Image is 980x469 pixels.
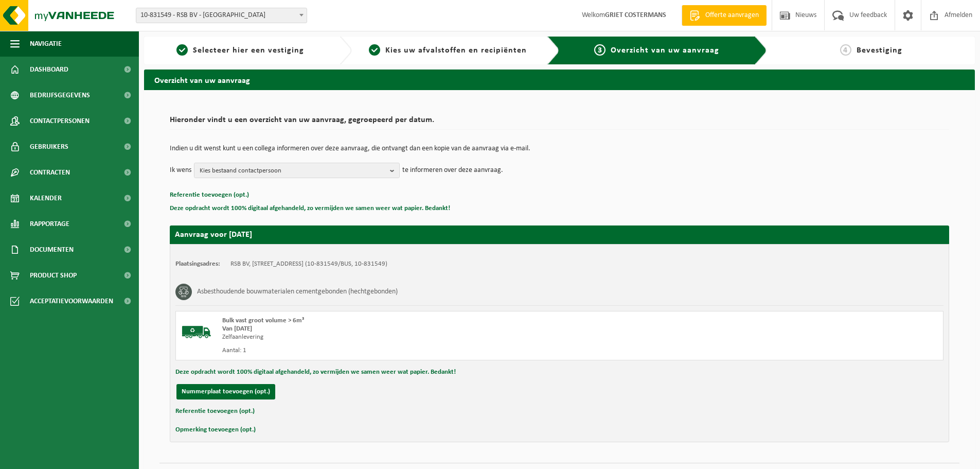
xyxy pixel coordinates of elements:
div: Zelfaanlevering [222,333,601,341]
span: Offerte aanvragen [703,10,761,21]
button: Opmerking toevoegen (opt.) [175,423,256,437]
h3: Asbesthoudende bouwmaterialen cementgebonden (hechtgebonden) [197,284,398,300]
button: Referentie toevoegen (opt.) [175,405,255,418]
span: Product Shop [30,263,77,288]
div: Aantal: 1 [222,346,601,355]
p: te informeren over deze aanvraag. [402,163,503,178]
span: Bevestiging [857,46,902,55]
span: Overzicht van uw aanvraag [611,46,719,55]
strong: Aanvraag voor [DATE] [175,231,252,239]
span: 4 [840,44,851,56]
span: Navigatie [30,31,62,57]
img: BL-SO-LV.png [181,317,212,348]
h2: Hieronder vindt u een overzicht van uw aanvraag, gegroepeerd per datum. [170,116,949,130]
span: 10-831549 - RSB BV - LUBBEEK [136,8,307,23]
span: Contracten [30,160,70,185]
span: Kies bestaand contactpersoon [200,163,386,179]
span: Kies uw afvalstoffen en recipiënten [385,46,527,55]
span: Rapportage [30,211,69,237]
strong: Van [DATE] [222,325,252,332]
span: Contactpersonen [30,108,90,134]
a: 2Kies uw afvalstoffen en recipiënten [357,44,539,57]
span: Bedrijfsgegevens [30,82,90,108]
button: Deze opdracht wordt 100% digitaal afgehandeld, zo vermijden we samen weer wat papier. Bedankt! [175,366,456,379]
h2: Overzicht van uw aanvraag [144,70,975,90]
a: Offerte aanvragen [682,5,767,26]
span: Dashboard [30,57,68,82]
p: Ik wens [170,163,191,178]
span: Acceptatievoorwaarden [30,288,113,314]
button: Referentie toevoegen (opt.) [170,188,249,202]
p: Indien u dit wenst kunt u een collega informeren over deze aanvraag, die ontvangt dan een kopie v... [170,145,949,152]
span: Kalender [30,185,62,211]
span: Selecteer hier een vestiging [193,46,304,55]
td: RSB BV, [STREET_ADDRESS] (10-831549/BUS, 10-831549) [230,260,387,268]
button: Nummerplaat toevoegen (opt.) [176,384,275,399]
button: Kies bestaand contactpersoon [194,163,400,178]
button: Deze opdracht wordt 100% digitaal afgehandeld, zo vermijden we samen weer wat papier. Bedankt! [170,202,450,215]
strong: Plaatsingsadres: [175,260,220,267]
span: 2 [369,44,380,56]
span: 1 [176,44,188,56]
strong: GRIET COSTERMANS [605,11,666,19]
span: Gebruikers [30,134,68,160]
a: 1Selecteer hier een vestiging [149,44,331,57]
span: 3 [594,44,605,56]
span: Documenten [30,237,74,263]
span: 10-831549 - RSB BV - LUBBEEK [136,8,307,23]
span: Bulk vast groot volume > 6m³ [222,317,304,324]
